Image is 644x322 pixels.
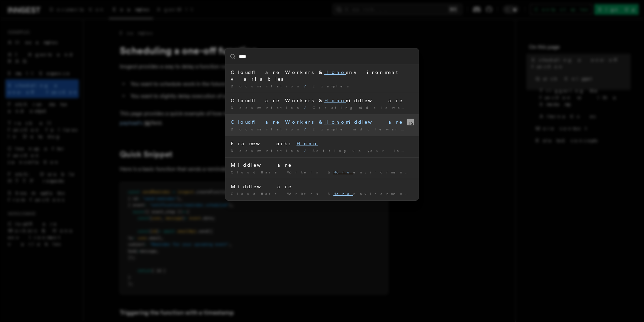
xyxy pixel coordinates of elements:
[324,98,346,103] mark: Hono
[231,162,413,168] div: Middleware
[297,141,318,146] mark: Hono
[231,106,302,110] span: Documentation
[333,192,353,196] mark: Hono
[231,127,302,131] span: Documentation
[313,127,453,131] span: Example middleware v2.0.0+
[231,69,413,82] div: Cloudflare Workers & environment variables
[313,106,414,110] span: Creating middleware
[231,84,302,88] span: Documentation
[304,149,310,153] span: /
[231,170,413,175] div: Cloudflare Workers & environment variables Contact salesSign Up
[231,119,413,125] div: Cloudflare Workers & middleware
[231,183,413,190] div: Middleware
[231,97,413,104] div: Cloudflare Workers & middleware
[231,149,302,153] span: Documentation
[231,140,413,147] div: Framework:
[304,106,310,110] span: /
[313,149,443,153] span: Setting up your Inngest app
[313,84,353,88] span: Examples
[231,191,413,196] div: Cloudflare Workers & environment variables Contact salesSign Up
[324,70,346,75] mark: Hono
[324,119,346,125] mark: Hono
[304,84,310,88] span: /
[304,127,310,131] span: /
[333,170,353,174] mark: Hono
